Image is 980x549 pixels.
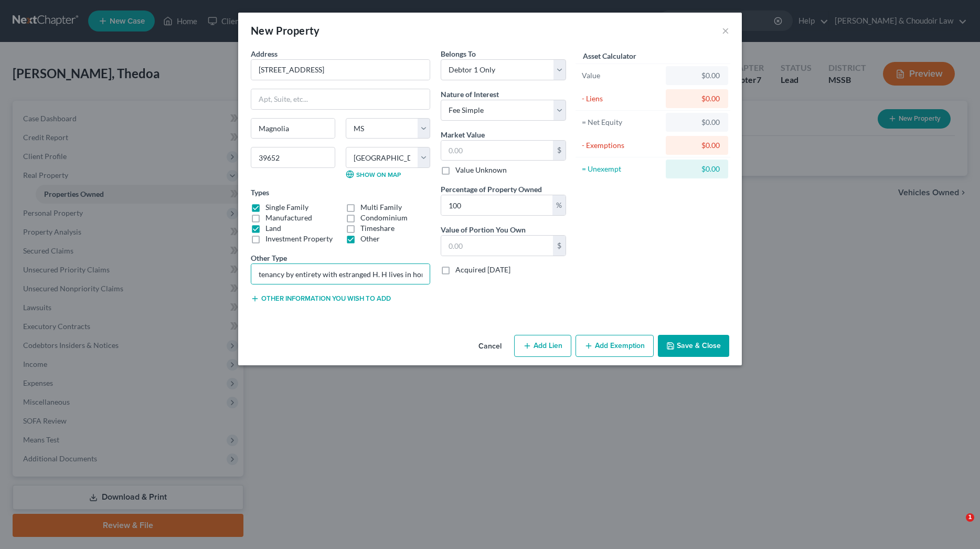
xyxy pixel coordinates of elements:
[251,264,430,284] input: --
[441,49,476,58] span: Belongs To
[265,213,312,223] label: Manufactured
[582,93,661,104] div: - Liens
[360,234,380,244] label: Other
[582,164,661,174] div: = Unexempt
[251,60,430,80] input: Enter address...
[251,89,430,109] input: Apt, Suite, etc...
[674,140,720,151] div: $0.00
[441,195,552,215] input: 0.00
[360,223,395,234] label: Timeshare
[674,164,720,174] div: $0.00
[582,140,661,151] div: - Exemptions
[674,93,720,104] div: $0.00
[251,294,391,303] button: Other information you wish to add
[552,195,566,215] div: %
[265,202,308,213] label: Single Family
[251,187,269,198] label: Types
[441,89,499,100] label: Nature of Interest
[514,335,571,357] button: Add Lien
[674,117,720,128] div: $0.00
[576,335,654,357] button: Add Exemption
[360,213,408,223] label: Condominium
[553,236,566,256] div: $
[251,147,335,168] input: Enter zip...
[722,24,729,37] button: ×
[674,70,720,81] div: $0.00
[441,224,526,235] label: Value of Portion You Own
[944,513,970,539] iframe: Intercom live chat
[265,234,333,244] label: Investment Property
[583,50,636,61] label: Asset Calculator
[582,70,661,81] div: Value
[265,223,281,234] label: Land
[658,335,729,357] button: Save & Close
[251,119,335,139] input: Enter city...
[455,165,507,175] label: Value Unknown
[251,23,320,38] div: New Property
[966,513,974,522] span: 1
[441,141,553,161] input: 0.00
[251,49,278,58] span: Address
[441,184,542,195] label: Percentage of Property Owned
[346,170,401,178] a: Show on Map
[360,202,402,213] label: Multi Family
[582,117,661,128] div: = Net Equity
[470,336,510,357] button: Cancel
[455,265,510,275] label: Acquired [DATE]
[553,141,566,161] div: $
[441,236,553,256] input: 0.00
[251,252,287,263] label: Other Type
[441,129,485,140] label: Market Value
